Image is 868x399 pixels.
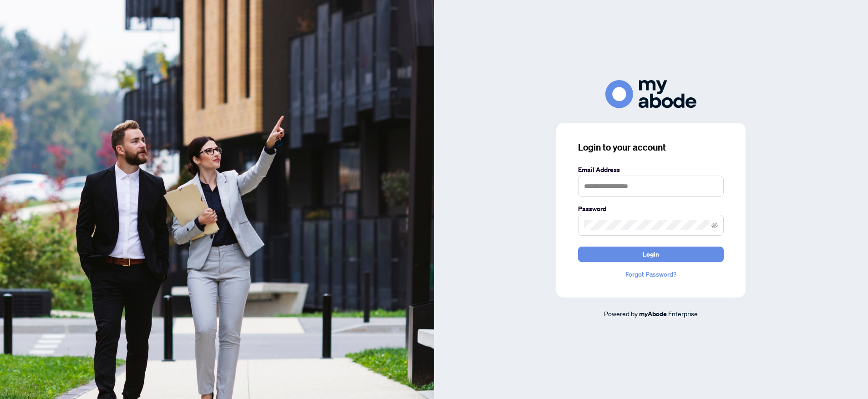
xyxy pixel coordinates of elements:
[668,309,698,318] span: Enterprise
[605,80,696,108] img: ma-logo
[578,247,724,262] button: Login
[711,222,718,228] span: eye-invisible
[578,269,724,279] a: Forgot Password?
[578,141,724,154] h3: Login to your account
[604,309,638,318] span: Powered by
[578,204,724,214] label: Password
[578,165,724,175] label: Email Address
[639,309,667,319] a: myAbode
[643,247,659,262] span: Login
